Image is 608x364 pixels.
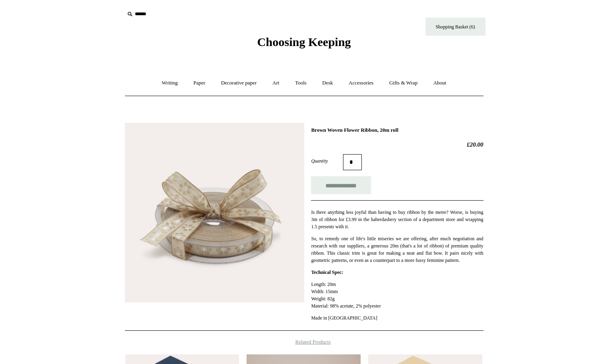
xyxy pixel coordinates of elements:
[257,35,351,48] span: Choosing Keeping
[382,72,425,94] a: Gifts & Wrap
[311,157,343,165] label: Quantity
[186,72,213,94] a: Paper
[125,123,304,302] img: Brown Woven Flower Ribbon, 20m roll
[311,281,483,310] p: Length: 20m Width: 15mm Weight: 82g Material: 98% acetate, 2% polyester
[311,235,483,264] p: So, to remedy one of life's little miseries we are offering, after much negotiation and research ...
[311,209,483,230] p: Is there anything less joyful than having to buy ribbon by the metre? Worse, is buying 3m of ribb...
[257,42,351,47] a: Choosing Keeping
[311,141,483,148] h2: £20.00
[288,72,314,94] a: Tools
[341,72,381,94] a: Accessories
[311,269,343,275] strong: Technical Spec:
[311,127,483,133] h1: Brown Woven Flower Ribbon, 20m roll
[265,72,287,94] a: Art
[311,314,483,322] p: Made in [GEOGRAPHIC_DATA]
[155,72,185,94] a: Writing
[426,72,453,94] a: About
[214,72,264,94] a: Decorative paper
[425,18,486,36] a: Shopping Basket (6)
[104,339,504,345] h4: Related Products
[315,72,340,94] a: Desk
